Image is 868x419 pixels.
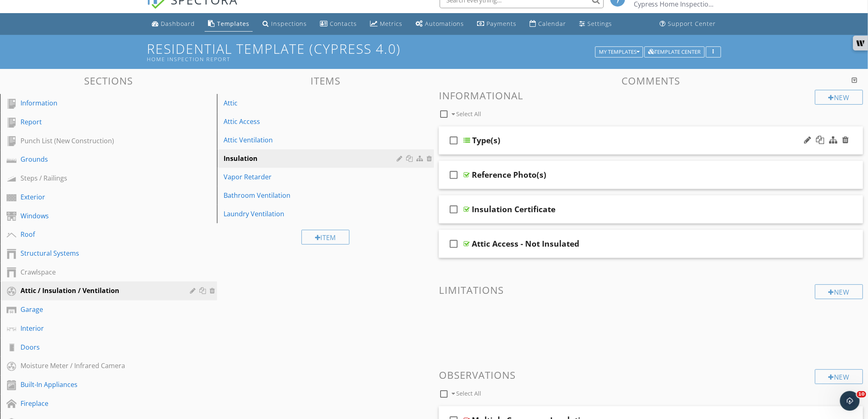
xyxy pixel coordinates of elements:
[302,230,350,245] div: Item
[472,170,546,180] div: Reference Photo(s)
[161,20,195,27] div: Dashboard
[472,135,500,145] div: Type(s)
[217,75,434,86] h3: Items
[526,16,569,32] a: Calendar
[425,20,464,27] div: Automations
[224,135,399,145] div: Attic Ventilation
[148,16,198,32] a: Dashboard
[21,192,178,202] div: Exterior
[447,131,460,150] i: check_box_outline_blank
[857,391,866,398] span: 10
[447,234,460,254] i: check_box_outline_blank
[147,41,721,62] h1: Residential Template (Cypress 4.0)
[599,49,640,55] div: My Templates
[21,136,178,146] div: Punch List (New Construction)
[330,20,357,27] div: Contacts
[21,117,178,127] div: Report
[21,380,178,389] div: Built-In Appliances
[367,16,406,32] a: Metrics
[21,398,178,408] div: Fireplace
[21,323,178,333] div: Interior
[487,20,516,27] div: Payments
[271,20,307,27] div: Inspections
[439,284,863,295] h3: Limitations
[657,16,720,32] a: Support Center
[456,389,481,397] span: Select All
[21,305,178,314] div: Garage
[224,209,399,219] div: Laundry Ventilation
[21,154,178,164] div: Grounds
[317,16,360,32] a: Contacts
[439,90,863,101] h3: Informational
[472,239,579,249] div: Attic Access - Not Insulated
[595,46,643,58] button: My Templates
[224,98,399,108] div: Attic
[439,369,863,380] h3: Observations
[456,110,481,118] span: Select All
[224,172,399,182] div: Vapor Retarder
[21,286,178,295] div: Attic / Insulation / Ventilation
[815,90,863,105] div: New
[224,153,399,163] div: Insulation
[21,267,178,277] div: Crawlspace
[147,56,598,62] div: Home Inspection Report
[21,211,178,221] div: Windows
[644,48,705,55] a: Template Center
[668,20,716,27] div: Support Center
[21,173,178,183] div: Steps / Railings
[380,20,402,27] div: Metrics
[205,16,253,32] a: Templates
[648,49,701,55] div: Template Center
[538,20,566,27] div: Calendar
[439,75,863,86] h3: Comments
[576,16,615,32] a: Settings
[447,199,460,219] i: check_box_outline_blank
[259,16,310,32] a: Inspections
[21,342,178,352] div: Doors
[217,20,249,27] div: Templates
[412,16,467,32] a: Automations (Basic)
[815,369,863,384] div: New
[21,361,178,371] div: Moisture Meter / Infrared Camera
[474,16,520,32] a: Payments
[840,391,860,411] iframe: Intercom live chat
[21,229,178,239] div: Roof
[21,98,178,108] div: Information
[587,20,612,27] div: Settings
[644,46,705,58] button: Template Center
[472,204,555,214] div: Insulation Certificate
[224,190,399,200] div: Bathroom Ventilation
[224,117,399,126] div: Attic Access
[815,284,863,299] div: New
[447,165,460,185] i: check_box_outline_blank
[21,248,178,258] div: Structural Systems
